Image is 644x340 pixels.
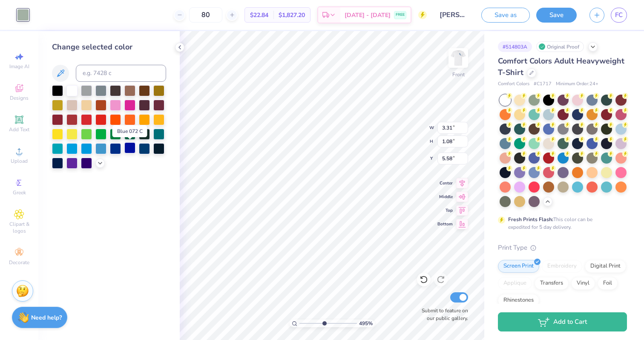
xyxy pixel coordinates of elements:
span: Add Text [9,126,29,133]
span: Middle [437,194,453,200]
button: Add to Cart [498,312,627,331]
span: Decorate [9,259,29,266]
span: Comfort Colors [498,81,529,88]
span: $22.84 [250,11,268,20]
div: Applique [498,277,532,290]
span: # C1717 [534,81,552,88]
div: Change selected color [52,41,166,53]
span: [DATE] - [DATE] [345,11,391,20]
span: $1,827.20 [279,11,305,20]
strong: Need help? [31,314,62,322]
span: Bottom [437,221,453,227]
div: Screen Print [498,260,539,273]
div: Transfers [535,277,569,290]
span: Designs [10,95,29,101]
a: FC [611,8,627,23]
span: Center [437,180,453,186]
span: FC [615,10,623,20]
div: This color can be expedited for 5 day delivery. [508,216,613,231]
div: Print Type [498,243,627,253]
div: Vinyl [571,277,595,290]
input: e.g. 7428 c [76,65,166,82]
span: FREE [396,12,405,18]
input: – – [189,7,222,23]
span: Image AI [9,63,29,70]
div: Original Proof [536,41,584,52]
div: Foil [598,277,618,290]
div: Digital Print [585,260,626,273]
label: Submit to feature on our public gallery. [417,307,468,322]
div: Front [452,71,465,78]
span: Greek [13,189,26,196]
span: Comfort Colors Adult Heavyweight T-Shirt [498,56,624,78]
span: Minimum Order: 24 + [556,81,598,88]
span: Upload [11,158,28,164]
input: Untitled Design [433,6,475,23]
div: Embroidery [542,260,582,273]
div: Blue 072 C [112,125,147,137]
button: Save [536,8,577,23]
button: Save as [481,8,530,23]
span: 495 % [359,320,373,327]
div: Rhinestones [498,294,539,307]
span: Clipart & logos [4,221,34,234]
img: Front [450,49,467,66]
strong: Fresh Prints Flash: [508,216,553,223]
span: Top [437,207,453,213]
div: # 514803A [498,41,532,52]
